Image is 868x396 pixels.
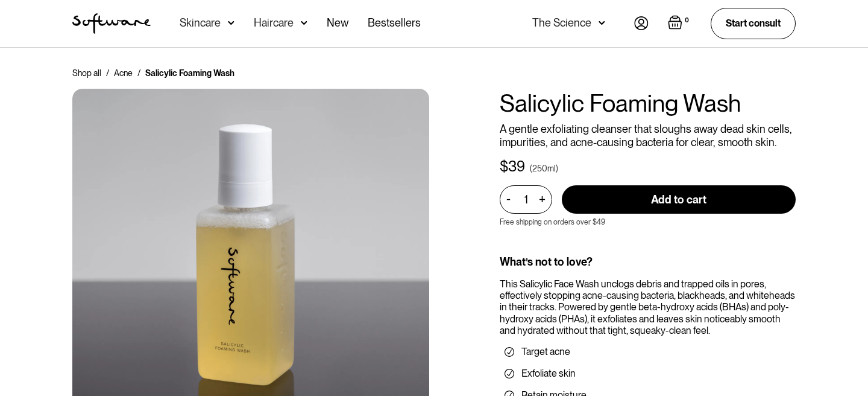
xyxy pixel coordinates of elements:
h1: Salicylic Foaming Wash [500,89,796,118]
div: Salicylic Foaming Wash [145,67,234,79]
img: Software Logo [72,13,151,34]
div: (250ml) [530,162,558,174]
a: Acne [114,67,133,79]
a: Start consult [711,8,796,39]
img: arrow down [228,17,234,29]
div: Skincare [180,17,221,29]
li: Target acne [505,346,791,358]
li: Exfoliate skin [505,368,791,380]
div: / [106,67,109,79]
div: + [535,193,549,206]
a: Open cart [668,15,691,32]
a: Shop all [72,67,101,79]
div: 0 [682,15,691,26]
div: 39 [508,158,525,176]
div: $ [500,158,508,176]
div: Haircare [254,17,294,29]
img: arrow down [599,17,605,29]
img: arrow down [301,17,307,29]
div: - [506,193,514,206]
div: This Salicylic Face Wash unclogs debris and trapped oils in pores, effectively stopping acne-caus... [500,278,796,336]
p: A gentle exfoliating cleanser that sloughs away dead skin cells, impurities, and acne-causing bac... [500,123,796,148]
div: What’s not to love? [500,255,796,269]
div: The Science [532,17,591,29]
p: Free shipping on orders over $49 [500,218,605,226]
div: / [137,67,140,79]
input: Add to cart [562,185,796,214]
